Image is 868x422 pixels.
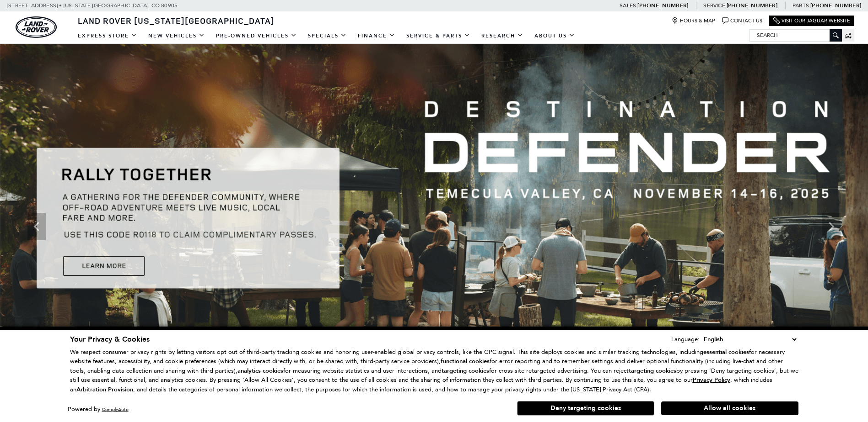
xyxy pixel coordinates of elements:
[727,2,777,9] a: [PHONE_NUMBER]
[143,28,210,44] a: New Vehicles
[78,15,275,26] span: Land Rover [US_STATE][GEOGRAPHIC_DATA]
[352,28,401,44] a: Finance
[72,28,581,44] nav: Main Navigation
[102,406,129,412] a: ComplyAuto
[16,16,57,38] img: Land Rover
[637,2,688,9] a: [PHONE_NUMBER]
[517,401,654,416] button: Deny targeting cookies
[703,2,725,9] span: Service
[822,213,841,240] div: Next
[671,336,700,342] div: Language:
[722,17,762,24] a: Contact Us
[210,28,302,44] a: Pre-Owned Vehicles
[237,367,283,375] strong: analytics cookies
[302,28,352,44] a: Specials
[693,376,730,384] u: Privacy Policy
[27,213,46,240] div: Previous
[7,2,178,9] a: [STREET_ADDRESS] • [US_STATE][GEOGRAPHIC_DATA], CO 80905
[16,16,57,38] a: land-rover
[672,17,715,24] a: Hours & Map
[661,401,798,415] button: Allow all cookies
[529,28,581,44] a: About Us
[401,28,476,44] a: Service & Parts
[629,367,676,375] strong: targeting cookies
[703,348,749,356] strong: essential cookies
[70,348,798,395] p: We respect consumer privacy rights by letting visitors opt out of third-party tracking cookies an...
[442,367,489,375] strong: targeting cookies
[693,376,730,383] a: Privacy Policy
[750,30,841,41] input: Search
[72,15,280,26] a: Land Rover [US_STATE][GEOGRAPHIC_DATA]
[476,28,529,44] a: Research
[68,406,129,412] div: Powered by
[793,2,809,9] span: Parts
[76,385,133,394] strong: Arbitration Provision
[620,2,636,9] span: Sales
[70,334,150,344] span: Your Privacy & Cookies
[72,28,143,44] a: EXPRESS STORE
[441,357,490,365] strong: functional cookies
[773,17,850,24] a: Visit Our Jaguar Website
[701,334,798,344] select: Language Select
[810,2,861,9] a: [PHONE_NUMBER]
